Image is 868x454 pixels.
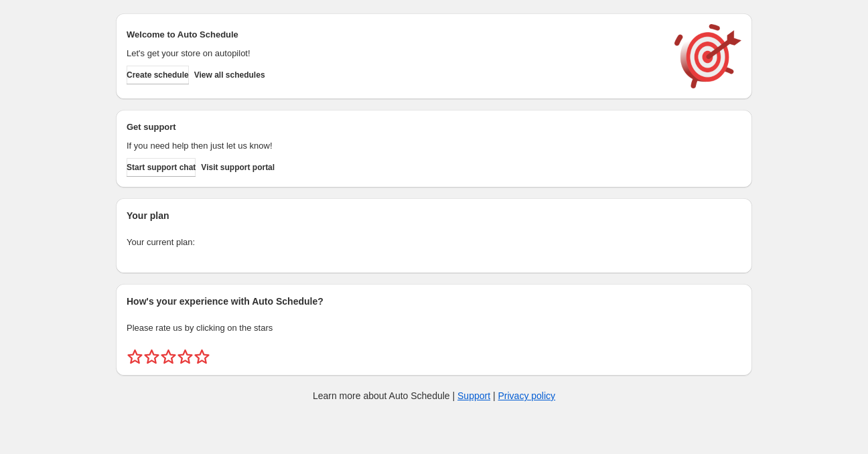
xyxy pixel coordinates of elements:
p: Learn more about Auto Schedule | | [313,389,555,402]
a: Visit support portal [201,158,275,177]
span: View all schedules [194,70,265,80]
span: Start support chat [127,162,196,173]
h2: Your plan [127,209,741,222]
span: Visit support portal [201,162,275,173]
h2: Welcome to Auto Schedule [127,28,661,42]
p: Your current plan: [127,236,741,249]
p: If you need help then just let us know! [127,139,661,153]
h2: Get support [127,121,661,134]
a: Support [457,390,490,401]
span: Create schedule [127,70,189,80]
p: Let's get your store on autopilot! [127,47,661,60]
p: Please rate us by clicking on the stars [127,321,741,335]
button: View all schedules [194,66,265,84]
a: Start support chat [127,158,196,177]
h2: How's your experience with Auto Schedule? [127,295,741,308]
a: Privacy policy [498,390,556,401]
button: Create schedule [127,66,189,84]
